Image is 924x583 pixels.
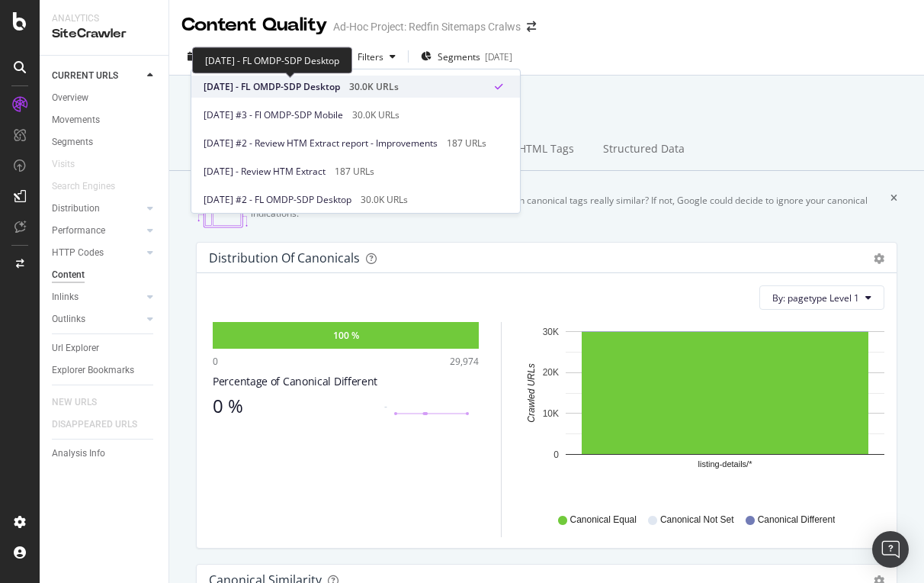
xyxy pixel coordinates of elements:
[181,44,250,69] button: [DATE]
[52,112,158,128] a: Movements
[181,12,327,38] div: Content Quality
[543,327,559,337] text: 30K
[213,374,479,389] div: Percentage of Canonical Different
[52,245,143,261] a: HTTP Codes
[213,395,375,417] div: 0 %
[758,514,836,527] span: Canonical Different
[52,25,156,43] div: SiteCrawler
[52,179,115,195] div: Search Engines
[333,329,359,342] div: 100 %
[333,19,521,34] div: Ad-Hoc Project: Redfin Sitemaps Cralws
[52,395,97,411] div: NEW URLS
[485,50,512,63] div: [DATE]
[251,194,890,230] div: How accurate are your canonical signals? Are pages related with canonical tags really similar? If...
[52,112,100,128] div: Movements
[874,253,884,264] div: gear
[52,362,134,378] div: Explorer Bookmarks
[204,165,326,179] span: [DATE] - Review HTM Extract
[52,156,75,172] div: Visits
[52,289,143,305] a: Inlinks
[52,90,158,106] a: Overview
[501,129,591,171] div: HTML Tags
[204,80,340,94] span: [DATE] - FL OMDP-SDP Desktop
[52,156,90,172] a: Visits
[204,137,438,150] span: [DATE] #2 - Review HTM Extract report - Improvements
[52,201,143,217] a: Distribution
[358,50,383,63] div: Filters
[698,460,753,469] text: listing-details/*
[336,44,402,69] button: Filters
[52,267,158,283] a: Content
[335,165,374,179] div: 187 URLs
[52,395,112,411] a: NEW URLS
[52,134,93,150] div: Segments
[52,417,152,433] a: DISAPPEARED URLS
[438,50,480,63] span: Segments
[52,223,143,239] a: Performance
[52,417,137,433] div: DISAPPEARED URLS
[543,408,559,419] text: 10K
[52,245,104,261] div: HTTP Codes
[772,291,859,304] span: By: pagetype Level 1
[52,68,143,84] a: CURRENT URLS
[872,531,909,568] div: Open Intercom Messenger
[52,362,158,378] a: Explorer Bookmarks
[204,193,351,207] span: [DATE] #2 - FL OMDP-SDP Desktop
[450,355,479,368] div: 29,974
[181,129,271,171] div: Quality
[52,446,105,462] div: Analysis Info
[543,368,559,378] text: 20K
[759,285,884,310] button: By: pagetype Level 1
[520,322,884,499] svg: A chart.
[209,250,360,266] div: Distribution of Canonicals
[447,137,486,150] div: 187 URLs
[192,47,352,73] div: [DATE] - FL OMDP-SDP Desktop
[52,134,158,150] a: Segments
[526,364,537,423] text: Crawled URLs
[52,267,85,283] div: Content
[52,340,158,356] a: Url Explorer
[52,179,130,195] a: Search Engines
[52,68,118,84] div: CURRENT URLS
[352,108,399,122] div: 30.0K URLs
[591,129,697,171] div: Structured Data
[52,201,100,217] div: Distribution
[52,12,156,25] div: Analytics
[349,80,399,94] div: 30.0K URLs
[570,514,637,527] span: Canonical Equal
[52,311,85,327] div: Outlinks
[361,193,408,207] div: 30.0K URLs
[262,44,323,69] button: Previous
[384,400,387,413] div: -
[660,514,734,527] span: Canonical Not Set
[52,446,158,462] a: Analysis Info
[52,289,79,305] div: Inlinks
[52,340,99,356] div: Url Explorer
[213,355,218,368] div: 0
[415,44,518,69] button: Segments[DATE]
[52,311,143,327] a: Outlinks
[527,21,536,32] div: arrow-right-arrow-left
[52,90,88,106] div: Overview
[553,449,559,460] text: 0
[204,108,343,122] span: [DATE] #3 - Fl OMDP-SDP Mobile
[52,223,105,239] div: Performance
